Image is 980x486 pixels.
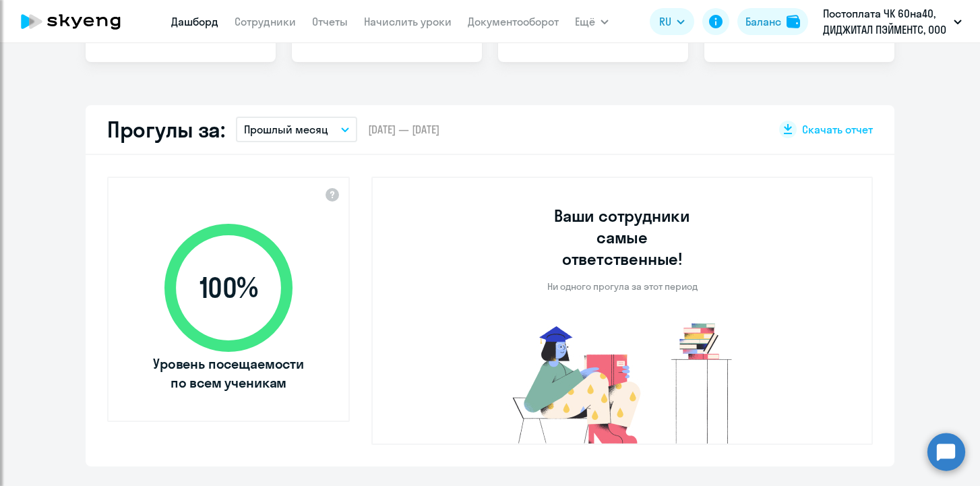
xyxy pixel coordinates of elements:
p: Прошлый месяц [244,121,328,138]
h3: Ваши сотрудники самые ответственные! [536,205,709,270]
button: Прошлый месяц [236,117,357,142]
span: Скачать отчет [802,122,873,137]
span: Уровень посещаемости по всем ученикам [151,355,306,392]
button: Ещё [575,8,609,35]
button: RU [650,8,694,35]
img: balance [787,15,800,28]
button: Постоплата ЧК 60на40, ДИДЖИТАЛ ПЭЙМЕНТС, ООО [816,5,969,38]
a: Начислить уроки [364,15,452,28]
span: Ещё [575,13,595,30]
a: Документооборот [468,15,559,28]
a: Сотрудники [235,15,296,28]
a: Отчеты [312,15,348,28]
div: Баланс [745,13,781,30]
button: Балансbalance [737,8,808,35]
a: Дашборд [171,15,218,28]
span: RU [659,13,671,30]
h2: Прогулы за: [107,116,225,143]
span: [DATE] — [DATE] [368,122,439,137]
span: 100 % [151,272,306,304]
p: Ни одного прогула за этот период [547,280,698,293]
p: Постоплата ЧК 60на40, ДИДЖИТАЛ ПЭЙМЕНТС, ООО [823,5,948,38]
img: no-truants [487,320,758,444]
